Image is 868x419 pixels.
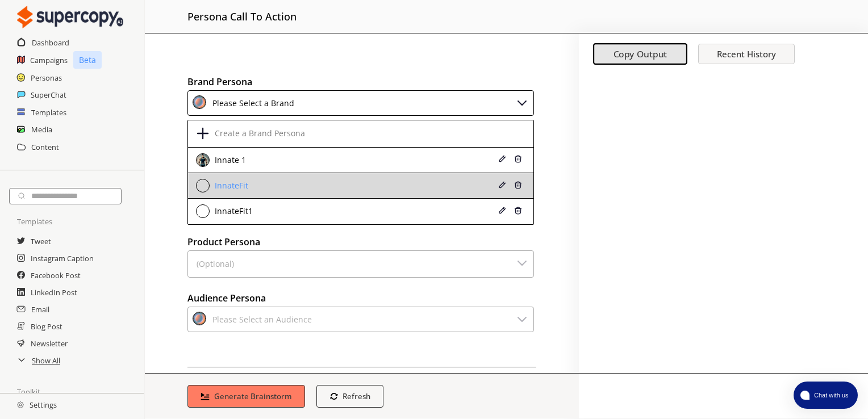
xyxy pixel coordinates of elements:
img: Close [515,312,529,325]
div: (Optional) [193,255,234,273]
h2: persona call to action [187,6,297,27]
img: Close [196,204,210,218]
b: Copy Output [614,48,667,60]
button: Recent History [698,44,795,64]
div: Innate 1 [212,156,246,165]
img: Close [193,312,206,325]
h2: Product Persona [187,233,536,250]
img: Close [514,207,522,215]
button: Refresh [316,385,384,408]
a: Tweet [31,233,51,250]
img: Close [196,179,210,192]
b: Generate Brainstorm [214,391,292,401]
div: Please Select an Audience [208,312,312,327]
button: Generate Brainstorm [187,385,305,408]
a: Show All [32,352,60,369]
h2: Brand Persona [187,73,536,90]
a: SuperChat [31,86,66,103]
img: Close [498,207,506,215]
a: Content [31,139,59,156]
a: Personas [31,69,62,86]
p: Beta [73,51,102,69]
a: Email [31,301,49,318]
a: LinkedIn Post [31,284,77,301]
img: Close [514,155,522,163]
div: InnateFit1 [212,207,253,216]
a: Facebook Post [31,267,81,284]
button: Copy Output [593,44,687,65]
img: Close [193,95,206,109]
img: Close [498,155,506,163]
img: Close [17,401,24,408]
b: Refresh [343,391,370,401]
a: Blog Post [31,318,62,335]
a: Templates [31,104,66,121]
img: Close [498,181,506,189]
a: Media [31,121,52,138]
img: Close [196,153,210,167]
a: Newsletter [31,335,68,352]
b: Recent History [717,48,776,60]
img: Close [17,6,123,28]
div: Please Select a Brand [208,95,294,111]
div: InnateFit [212,181,248,190]
img: Close [514,181,522,189]
span: Chat with us [809,391,851,400]
h2: Audience Persona [187,290,536,307]
a: Campaigns [30,52,68,69]
div: Create a Brand Persona [212,129,305,138]
button: atlas-launcher [794,382,858,409]
img: Close [515,95,529,109]
a: Instagram Caption [31,250,94,267]
a: Dashboard [32,34,69,51]
img: Close [515,255,529,269]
